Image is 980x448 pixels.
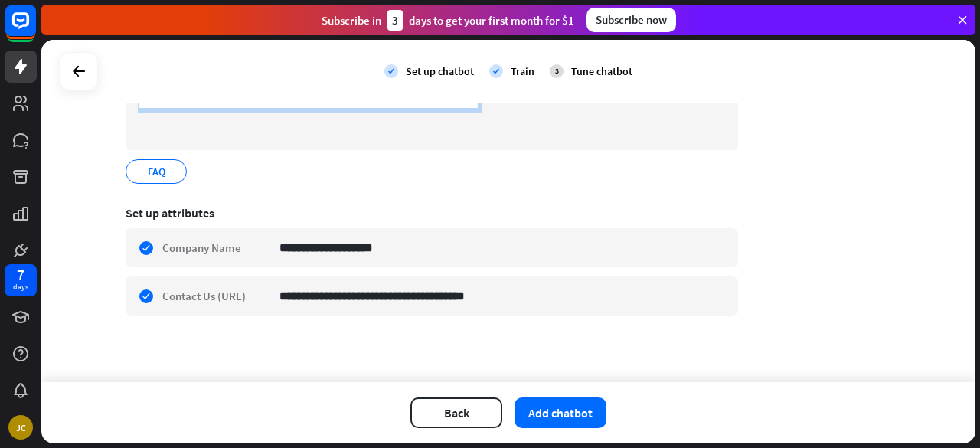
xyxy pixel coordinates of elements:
[13,282,28,293] div: days
[17,268,24,282] div: 7
[511,64,534,78] div: Train
[489,64,503,78] i: check
[384,64,398,78] i: check
[8,415,33,440] div: JC
[387,10,403,31] div: 3
[12,6,58,52] button: Open LiveChat chat widget
[514,397,606,428] button: Add chatbot
[550,64,563,78] div: 3
[586,8,676,32] div: Subscribe now
[410,397,502,428] button: Back
[571,64,632,78] div: Tune chatbot
[322,10,574,31] div: Subscribe in days to get your first month for $1
[406,64,474,78] div: Set up chatbot
[5,264,37,296] a: 7 days
[126,205,738,221] div: Set up attributes
[146,163,167,180] span: FAQ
